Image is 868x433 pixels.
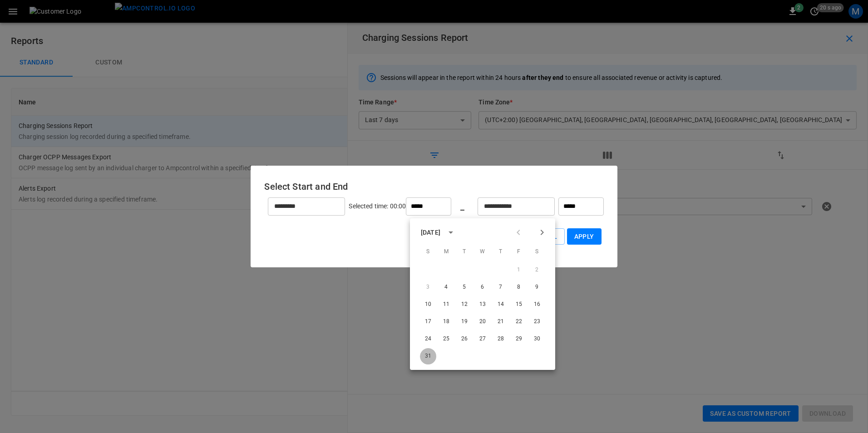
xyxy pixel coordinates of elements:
button: 24 [420,331,436,347]
button: 28 [493,331,509,347]
button: Apply [567,228,602,245]
button: 10 [420,296,436,313]
div: [DATE] [421,228,440,237]
button: 18 [438,314,454,330]
span: Saturday [529,243,545,261]
button: 27 [474,331,491,347]
h6: Select Start and End [264,179,603,194]
button: 4 [438,279,454,295]
h6: _ [460,199,464,214]
button: 9 [529,279,545,295]
span: Thursday [493,243,509,261]
span: Tuesday [456,243,473,261]
span: Selected time: 00:00 [349,202,406,209]
button: 8 [511,279,527,295]
span: Monday [438,243,454,261]
button: 17 [420,314,436,330]
button: 20 [474,314,491,330]
button: 25 [438,331,454,347]
button: 31 [420,348,436,364]
button: 19 [456,314,473,330]
button: 11 [438,296,454,313]
button: 30 [529,331,545,347]
button: 13 [474,296,491,313]
button: 15 [511,296,527,313]
span: Friday [511,243,527,261]
button: 21 [493,314,509,330]
button: 23 [529,314,545,330]
button: 16 [529,296,545,313]
button: 5 [456,279,473,295]
button: 14 [493,296,509,313]
button: 6 [474,279,491,295]
button: 29 [511,331,527,347]
button: 7 [493,279,509,295]
span: Wednesday [474,243,491,261]
button: Next month [534,225,550,240]
button: calendar view is open, switch to year view [443,225,459,240]
button: 22 [511,314,527,330]
button: 26 [456,331,473,347]
span: Sunday [420,243,436,261]
button: 12 [456,296,473,313]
